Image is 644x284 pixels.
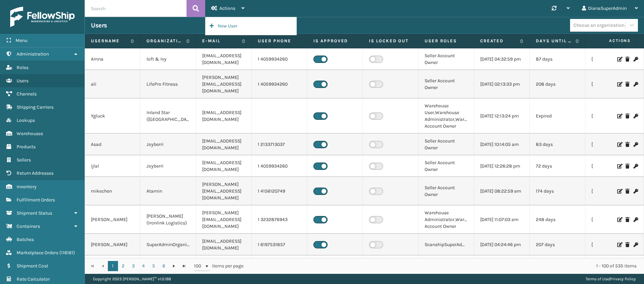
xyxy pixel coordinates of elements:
span: Administration [17,51,49,57]
td: Expired [530,256,585,277]
span: Containers [17,223,40,229]
span: Menu [16,38,27,43]
span: Channels [17,91,37,97]
i: Delete [625,142,629,147]
td: [PERSON_NAME][EMAIL_ADDRESS][DOMAIN_NAME] [196,70,252,99]
td: [EMAIL_ADDRESS][DOMAIN_NAME] [196,48,252,70]
td: [DATE] 10:14:05 am [474,134,530,155]
a: 4 [138,261,149,271]
label: Organization [147,38,183,44]
td: Warehouse User,Warehouse Administrator,Warehouse Account Owner [418,99,474,134]
td: 1 6197531857 [252,234,307,256]
td: mikechen [85,177,140,205]
td: SuperAdminOrganization [140,234,196,256]
td: [DATE] 11:07:03 am [474,205,530,234]
td: 1 4059934260 [252,155,307,177]
td: Joyberri [140,155,196,177]
td: 1 2133713037 [252,134,307,155]
i: Change Password [633,82,638,87]
span: Shipping Carriers [17,104,54,110]
span: Go to the next page [171,263,177,269]
div: | [586,274,636,284]
td: 174 days [530,177,585,205]
td: Amna [85,48,140,70]
label: Is Approved [313,38,356,44]
a: Privacy Policy [610,277,636,281]
i: Edit [617,82,621,87]
td: Seller Account Owner [418,256,474,277]
td: Seller Account Owner [418,48,474,70]
td: Seller Account Owner [418,155,474,177]
span: Go to the last page [181,263,187,269]
a: 6 [159,261,169,271]
a: 1 [108,261,118,271]
td: 248 days [530,205,585,234]
td: [DATE] 08:22:59 am [474,177,530,205]
td: 87 days [530,48,585,70]
td: 1 4059934260 [252,48,307,70]
i: Edit [617,114,621,118]
td: [PERSON_NAME][EMAIL_ADDRESS][DOMAIN_NAME] [196,205,252,234]
td: [DATE] 01:51:53 pm [585,205,641,234]
a: 2 [118,261,128,271]
td: Atamin [140,177,196,205]
td: [EMAIL_ADDRESS][DOMAIN_NAME] [196,155,252,177]
td: [DATE] 02:13:33 pm [474,70,530,99]
span: Return Addresses [17,170,54,176]
label: Days until password expires [536,38,572,44]
i: Delete [625,82,629,87]
label: User Roles [425,38,468,44]
td: Joyberri [140,134,196,155]
i: Delete [625,164,629,169]
td: 1 7325519129 [252,256,307,277]
td: [DATE] 12:51:04 pm [474,256,530,277]
img: logo [10,7,75,27]
td: [DATE] 01:04:24 pm [585,70,641,99]
td: [PERSON_NAME] [85,234,140,256]
i: Delete [625,189,629,194]
span: Batches [17,237,34,242]
span: Products [17,144,36,150]
i: Change Password [633,114,638,118]
i: Edit [617,189,621,194]
span: 100 [194,263,204,269]
i: Change Password [633,164,638,169]
td: loft & Ivy [140,48,196,70]
p: Copyright 2023 [PERSON_NAME]™ v 1.0.188 [93,274,171,284]
i: Change Password [633,242,638,247]
i: Change Password [633,189,638,194]
div: Choose an organization [573,22,624,29]
td: Warehouse Administrator,Warehouse Account Owner [418,205,474,234]
i: Delete [625,242,629,247]
span: Inventory [17,184,37,190]
h3: Users [91,21,107,29]
td: ijlal [85,155,140,177]
td: 1 4156120749 [252,177,307,205]
td: Seller Account Owner [418,177,474,205]
i: Change Password [633,57,638,62]
td: LifePro Fitness [140,70,196,99]
td: 207 days [530,234,585,256]
span: Users [17,78,28,84]
td: [PERSON_NAME] [85,205,140,234]
a: 5 [149,261,159,271]
label: Username [91,38,127,44]
td: [EMAIL_ADDRESS][DOMAIN_NAME] [196,256,252,277]
div: 1 - 100 of 535 items [253,263,637,269]
td: [PERSON_NAME][EMAIL_ADDRESS][DOMAIN_NAME] [196,177,252,205]
td: [EMAIL_ADDRESS][DOMAIN_NAME] [196,99,252,134]
i: Delete [625,114,629,118]
td: [DATE] 12:21:44 pm [585,256,641,277]
i: Edit [617,242,621,247]
span: Shipment Status [17,210,52,216]
span: Sellers [17,157,31,163]
td: 1 3232876943 [252,205,307,234]
td: 208 days [530,70,585,99]
td: [PERSON_NAME] Brands [140,256,196,277]
td: Expired [530,99,585,134]
i: Delete [625,57,629,62]
td: Seller Account Owner [418,70,474,99]
label: E-mail [202,38,238,44]
i: Edit [617,142,621,147]
td: 83 days [530,134,585,155]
